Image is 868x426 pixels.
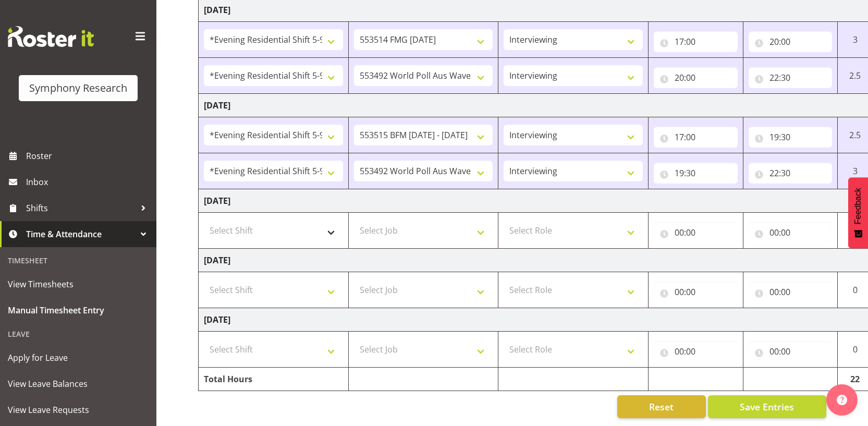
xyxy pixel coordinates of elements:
span: Shifts [26,200,136,216]
input: Click to select... [654,31,738,52]
span: Manual Timesheet Entry [8,302,149,318]
a: View Leave Requests [3,397,154,423]
span: View Leave Requests [8,402,149,418]
div: Symphony Research [29,80,127,96]
input: Click to select... [749,222,833,243]
input: Click to select... [654,341,738,362]
span: Inbox [26,174,151,190]
input: Click to select... [654,282,738,302]
span: Apply for Leave [8,350,149,366]
a: Apply for Leave [3,345,154,371]
input: Click to select... [749,127,833,148]
img: help-xxl-2.png [837,395,847,405]
input: Click to select... [654,127,738,148]
a: Manual Timesheet Entry [3,297,154,323]
span: Roster [26,148,151,164]
input: Click to select... [749,341,833,362]
button: Save Entries [708,395,826,418]
span: View Timesheets [8,276,149,292]
input: Click to select... [654,163,738,184]
input: Click to select... [654,67,738,88]
input: Click to select... [654,222,738,243]
input: Click to select... [749,31,833,52]
span: Reset [649,400,674,413]
span: View Leave Balances [8,376,149,392]
div: Leave [3,323,154,345]
input: Click to select... [749,67,833,88]
span: Feedback [853,188,863,224]
button: Feedback - Show survey [848,177,868,248]
div: Timesheet [3,250,154,271]
td: Total Hours [199,368,349,391]
input: Click to select... [749,282,833,302]
span: Time & Attendance [26,226,136,242]
a: View Timesheets [3,271,154,297]
span: Save Entries [740,400,794,413]
button: Reset [617,395,706,418]
a: View Leave Balances [3,371,154,397]
input: Click to select... [749,163,833,184]
img: Rosterit website logo [8,26,94,47]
